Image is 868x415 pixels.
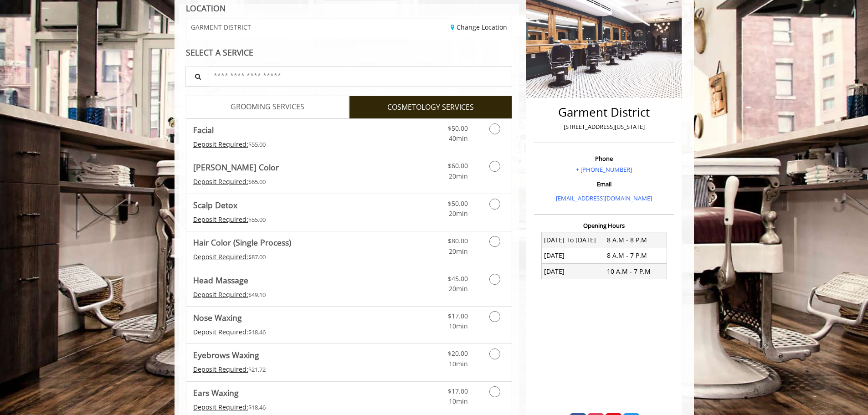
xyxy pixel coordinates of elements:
button: Service Search [185,66,209,87]
b: Head Massage [193,274,248,287]
span: 20min [449,284,468,293]
span: 10min [449,359,468,368]
div: $55.00 [193,139,376,149]
div: $55.00 [193,215,376,225]
span: 20min [449,172,468,180]
b: Ears Waxing [193,386,239,399]
div: $21.72 [193,364,376,374]
span: 20min [449,247,468,256]
span: 10min [449,322,468,330]
h3: Phone [536,155,672,162]
div: $18.46 [193,402,376,412]
span: This service needs some Advance to be paid before we block your appointment [193,252,248,261]
span: GROOMING SERVICES [231,101,304,113]
a: [EMAIL_ADDRESS][DOMAIN_NAME] [556,194,652,202]
span: $80.00 [448,236,468,245]
span: $17.00 [448,312,468,320]
td: 8 A.M - 7 P.M [604,248,667,263]
span: $50.00 [448,199,468,208]
span: 20min [449,209,468,218]
span: This service needs some Advance to be paid before we block your appointment [193,365,248,374]
b: Eyebrows Waxing [193,348,259,361]
span: 40min [449,134,468,143]
span: This service needs some Advance to be paid before we block your appointment [193,403,248,411]
h3: Opening Hours [534,222,674,229]
h3: Email [536,181,672,187]
b: Hair Color (Single Process) [193,236,291,249]
b: Scalp Detox [193,199,237,211]
span: This service needs some Advance to be paid before we block your appointment [193,177,248,186]
span: $45.00 [448,274,468,283]
span: GARMENT DISTRICT [191,24,251,31]
span: $17.00 [448,387,468,395]
span: This service needs some Advance to be paid before we block your appointment [193,328,248,336]
span: $60.00 [448,161,468,170]
b: [PERSON_NAME] Color [193,161,279,174]
span: This service needs some Advance to be paid before we block your appointment [193,140,248,149]
td: 10 A.M - 7 P.M [604,264,667,279]
span: This service needs some Advance to be paid before we block your appointment [193,215,248,224]
a: + [PHONE_NUMBER] [576,165,632,174]
div: $65.00 [193,177,376,187]
span: This service needs some Advance to be paid before we block your appointment [193,290,248,299]
a: Change Location [451,23,507,31]
div: $49.10 [193,290,376,300]
b: Facial [193,123,214,136]
b: Nose Waxing [193,311,242,324]
td: [DATE] [541,248,604,263]
div: SELECT A SERVICE [186,48,513,57]
div: $87.00 [193,252,376,262]
td: 8 A.M - 8 P.M [604,232,667,248]
div: $18.46 [193,327,376,337]
h2: Garment District [536,106,672,119]
span: $50.00 [448,124,468,133]
span: COSMETOLOGY SERVICES [387,102,474,113]
b: LOCATION [186,3,226,14]
td: [DATE] To [DATE] [541,232,604,248]
span: 10min [449,397,468,405]
span: $20.00 [448,349,468,358]
p: [STREET_ADDRESS][US_STATE] [536,122,672,132]
td: [DATE] [541,264,604,279]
